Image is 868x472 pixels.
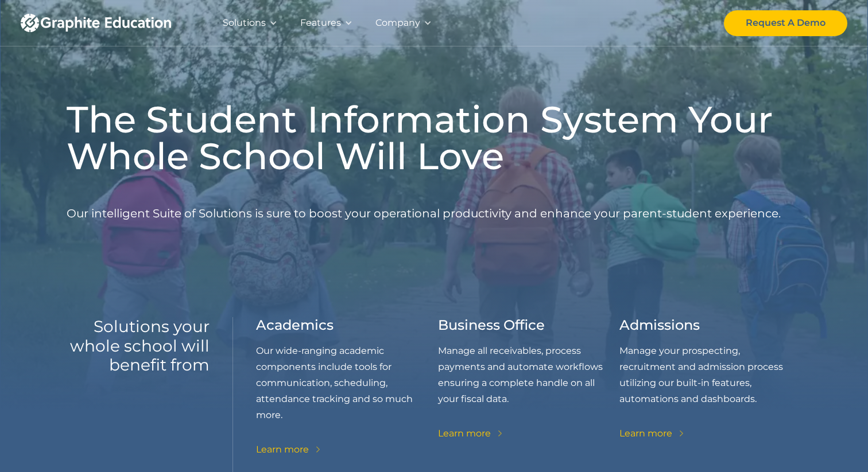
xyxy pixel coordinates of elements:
[67,184,781,244] p: Our intelligent Suite of Solutions is sure to boost your operational productivity and enhance you...
[438,317,620,458] div: 2 of 9
[67,317,210,375] h2: Solutions your whole school will benefit from
[438,317,545,334] h3: Business Office
[256,317,438,458] div: 1 of 9
[438,343,620,407] p: Manage all receivables, process payments and automate workflows ensuring a complete handle on all...
[223,15,266,31] div: Solutions
[256,343,438,423] p: Our wide-ranging academic components include tools for communication, scheduling, attendance trac...
[746,15,826,31] div: Request A Demo
[438,426,491,442] div: Learn more
[724,10,847,36] a: Request A Demo
[619,317,801,458] div: 3 of 9
[375,15,420,31] div: Company
[300,15,341,31] div: Features
[619,317,700,334] h3: Admissions
[801,426,854,442] div: Learn more
[256,442,309,458] div: Learn more
[256,317,334,334] h3: Academics
[619,426,672,442] div: Learn more
[256,442,323,458] a: Learn more
[619,343,801,407] p: Manage your prospecting, recruitment and admission process utilizing our built-in features, autom...
[67,101,801,174] h1: The Student Information System Your Whole School Will Love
